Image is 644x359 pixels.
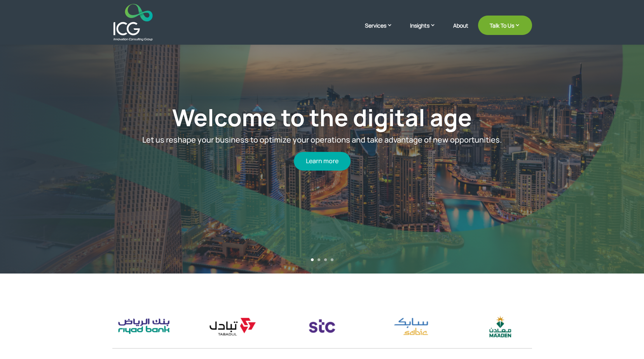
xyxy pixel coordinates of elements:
div: Widget de chat [515,275,644,359]
div: 9 / 17 [468,313,532,340]
a: Services [365,21,400,41]
img: stc logo [290,313,354,340]
a: 2 [318,258,320,261]
a: Learn more [294,152,351,170]
img: tabadul logo [201,313,265,340]
a: 4 [331,258,333,261]
div: 7 / 17 [290,313,354,340]
div: 8 / 17 [379,313,443,340]
div: 5 / 17 [112,313,175,340]
a: Insights [410,21,443,41]
img: riyad bank [112,313,175,340]
img: maaden logo [468,313,532,340]
a: 1 [311,258,314,261]
img: sabic logo [379,313,443,340]
a: About [453,23,468,41]
div: 6 / 17 [201,313,265,340]
a: Talk To Us [478,16,532,35]
img: ICG [113,4,153,41]
iframe: Chat Widget [515,275,644,359]
a: Welcome to the digital age [172,101,472,133]
span: Let us reshape your business to optimize your operations and take advantage of new opportunities. [142,134,502,145]
a: 3 [324,258,327,261]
